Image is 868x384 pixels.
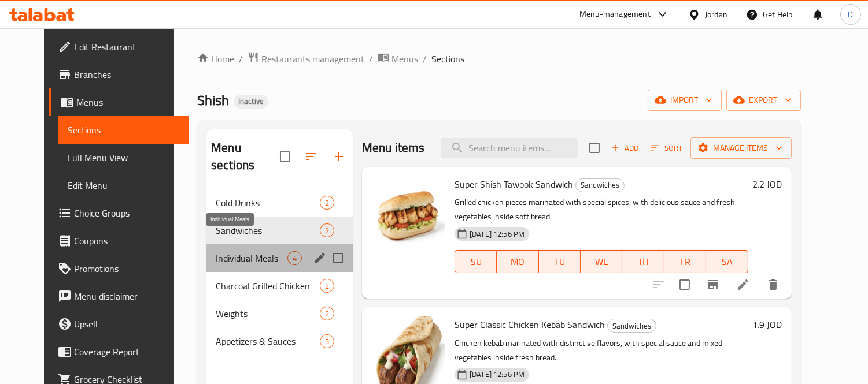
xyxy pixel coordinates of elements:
div: Jordan [705,8,727,21]
li: / [423,52,427,66]
a: Sections [58,116,189,144]
span: Upsell [74,317,180,331]
span: Select all sections [273,144,297,169]
span: 2 [320,308,334,319]
div: Cold Drinks [216,196,320,210]
h6: 1.9 JOD [753,316,782,333]
button: import [648,90,722,111]
p: Grilled chicken pieces marinated with special spices, with delicious sauce and fresh vegetables i... [455,195,748,224]
span: Inactive [234,96,268,106]
span: 2 [320,197,334,208]
span: 2 [320,281,334,292]
span: Menu disclaimer [74,289,180,303]
div: Inactive [234,95,268,109]
span: SA [711,253,743,270]
div: items [287,251,302,265]
span: 5 [320,336,334,347]
span: Sort [651,141,683,155]
a: Coverage Report [49,338,189,366]
button: Sort [648,139,686,157]
span: 4 [288,253,301,264]
span: Shish [197,87,229,113]
div: Sandwiches [575,178,625,192]
button: SU [455,250,497,273]
a: Upsell [49,310,189,338]
div: items [320,334,334,348]
span: Sort items [644,139,690,157]
div: Individual Meals4edit [206,244,353,272]
div: Charcoal Grilled Chicken2 [206,272,353,300]
li: / [239,52,243,66]
span: Charcoal Grilled Chicken [216,279,320,293]
span: Add [610,141,641,155]
span: Restaurants management [261,52,364,66]
img: Super Shish Tawook Sandwich [371,176,445,250]
span: Select section [582,136,607,160]
li: / [369,52,373,66]
div: Appetizers & Sauces5 [206,327,353,355]
a: Full Menu View [58,144,189,172]
span: Appetizers & Sauces [216,334,320,348]
span: import [657,93,712,107]
button: FR [664,250,706,273]
div: items [320,223,334,237]
span: Coupons [74,234,180,248]
input: search [441,138,578,158]
a: Choice Groups [49,199,189,227]
span: Super Shish Tawook Sandwich [455,176,573,193]
span: Super Classic Chicken Kebab Sandwich [455,316,605,333]
h6: 2.2 JOD [753,176,782,192]
span: [DATE] 12:56 PM [465,369,529,380]
span: Full Menu View [68,151,180,165]
button: MO [497,250,538,273]
div: Menu-management [579,8,651,21]
span: Sandwiches [608,319,656,333]
span: Manage items [700,141,782,155]
p: Chicken kebab marinated with distinctive flavors, with special sauce and mixed vegetables inside ... [455,336,748,365]
span: Choice Groups [74,206,180,220]
a: Promotions [49,255,189,282]
span: Weights [216,307,320,320]
span: Individual Meals [216,251,287,265]
span: 2 [320,225,334,236]
a: Menus [49,88,189,116]
span: WE [585,253,618,270]
a: Edit Menu [58,172,189,199]
a: Restaurants management [248,51,364,66]
a: Home [197,52,234,66]
button: TU [539,250,581,273]
nav: Menu sections [206,184,353,360]
span: FR [669,253,701,270]
button: SA [706,250,748,273]
button: Add section [325,143,353,170]
button: edit [311,249,328,267]
nav: breadcrumb [197,51,800,66]
span: Select to update [673,273,697,297]
button: WE [581,250,622,273]
span: Menus [391,52,418,66]
span: Branches [74,68,180,81]
span: export [736,93,792,107]
button: Add [607,139,644,157]
a: Menu disclaimer [49,282,189,310]
div: items [320,307,334,320]
span: TH [627,253,659,270]
span: Sections [431,52,464,66]
span: TU [544,253,576,270]
h2: Menu sections [211,139,280,174]
div: Cold Drinks2 [206,189,353,217]
a: Menus [378,51,418,66]
span: Promotions [74,262,180,275]
span: Sandwiches [576,178,624,192]
span: SU [460,253,492,270]
button: delete [759,271,787,299]
span: D [848,8,853,21]
h2: Menu items [362,139,425,156]
span: Menus [76,95,180,109]
span: Edit Menu [68,178,180,192]
span: Sections [68,123,180,137]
